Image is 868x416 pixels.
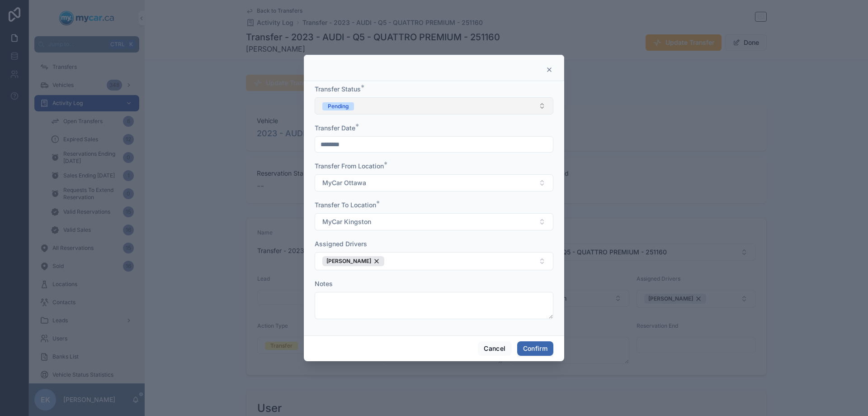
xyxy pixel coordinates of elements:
[478,341,511,356] button: Cancel
[315,174,553,191] button: Select Button
[326,258,371,265] span: [PERSON_NAME]
[315,97,553,115] button: Select Button
[322,178,366,187] span: MyCar Ottawa
[322,256,384,266] button: Unselect 97
[328,102,349,110] div: Pending
[315,240,367,248] span: Assigned Drivers
[315,85,361,93] span: Transfer Status
[315,162,384,170] span: Transfer From Location
[517,341,553,356] button: Confirm
[315,201,376,209] span: Transfer To Location
[322,217,371,226] span: MyCar Kingston
[315,213,553,230] button: Select Button
[315,252,553,270] button: Select Button
[315,280,333,287] span: Notes
[315,124,355,132] span: Transfer Date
